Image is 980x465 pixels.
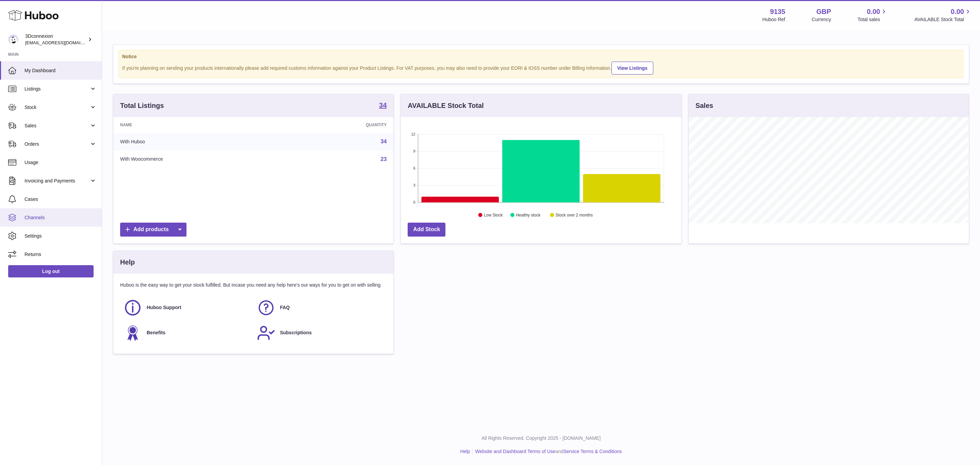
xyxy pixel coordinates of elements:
[408,101,484,110] h3: AVAILABLE Stock Total
[120,223,186,237] a: Add products
[24,141,89,147] span: Orders
[611,62,653,75] a: View Listings
[122,61,960,75] div: If you're planning on sending your products internationally please add required customs informati...
[124,299,250,317] a: Huboo Support
[25,40,100,45] span: [EMAIL_ADDRESS][DOMAIN_NAME]
[113,133,287,150] td: With Huboo
[951,7,964,16] span: 0.00
[257,299,383,317] a: FAQ
[857,7,888,23] a: 0.00 Total sales
[563,449,622,454] a: Service Terms & Conditions
[24,196,97,203] span: Cases
[413,166,415,170] text: 6
[411,132,415,136] text: 12
[413,183,415,187] text: 3
[914,7,972,23] a: 0.00 AVAILABLE Stock Total
[770,7,785,16] strong: 9135
[280,304,290,311] span: FAQ
[556,213,593,218] text: Stock over 2 months
[381,139,387,144] a: 34
[25,33,86,46] div: 3Dconnexion
[24,86,89,92] span: Listings
[473,448,622,455] li: and
[816,7,831,16] strong: GBP
[120,258,135,267] h3: Help
[24,233,97,239] span: Settings
[413,149,415,153] text: 9
[113,150,287,168] td: With Woocommerce
[379,102,387,110] a: 34
[113,117,287,133] th: Name
[8,265,94,277] a: Log out
[24,67,97,74] span: My Dashboard
[24,178,89,184] span: Invoicing and Payments
[379,102,387,109] strong: 34
[120,282,387,288] p: Huboo is the easy way to get your stock fulfilled. But incase you need any help here's our ways f...
[147,330,165,336] span: Benefits
[413,200,415,204] text: 0
[287,117,393,133] th: Quantity
[381,156,387,162] a: 23
[914,16,972,23] span: AVAILABLE Stock Total
[24,214,97,221] span: Channels
[484,213,503,218] text: Low Stock
[857,16,888,23] span: Total sales
[24,251,97,258] span: Returns
[24,159,97,166] span: Usage
[122,53,960,60] strong: Notice
[696,101,713,110] h3: Sales
[408,223,445,237] a: Add Stock
[763,16,785,23] div: Huboo Ref
[516,213,541,218] text: Healthy stock
[257,324,383,342] a: Subscriptions
[475,449,555,454] a: Website and Dashboard Terms of Use
[867,7,880,16] span: 0.00
[124,324,250,342] a: Benefits
[108,435,975,442] p: All Rights Reserved. Copyright 2025 - [DOMAIN_NAME]
[812,16,831,23] div: Currency
[147,304,181,311] span: Huboo Support
[24,104,89,111] span: Stock
[8,34,18,45] img: internalAdmin-9135@internal.huboo.com
[280,330,312,336] span: Subscriptions
[460,449,470,454] a: Help
[120,101,164,110] h3: Total Listings
[24,123,89,129] span: Sales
